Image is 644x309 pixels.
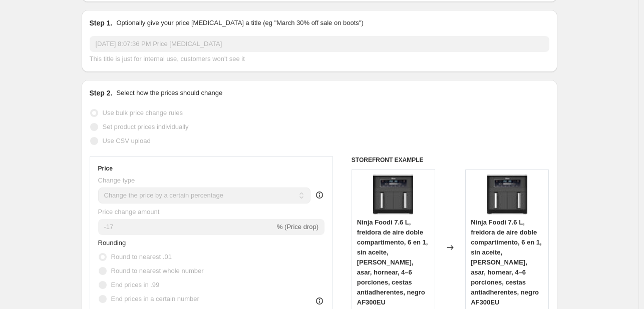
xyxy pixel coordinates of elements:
span: Round to nearest .01 [111,253,172,260]
span: Round to nearest whole number [111,267,204,274]
span: Price change amount [98,208,160,215]
span: % (Price drop) [277,223,318,230]
h3: Price [98,164,113,172]
span: End prices in a certain number [111,295,199,302]
span: End prices in .99 [111,281,160,288]
span: Use bulk price change rules [103,109,183,116]
span: Set product prices individually [103,123,189,130]
div: help [314,190,325,200]
span: Rounding [98,239,126,246]
p: Optionally give your price [MEDICAL_DATA] a title (eg "March 30% off sale on boots") [116,18,363,28]
h2: Step 2. [90,88,113,98]
h6: STOREFRONT EXAMPLE [352,156,549,164]
span: Change type [98,176,135,184]
span: Use CSV upload [103,137,151,144]
input: 30% off holiday sale [90,36,549,52]
span: Ninja Foodi 7.6 L, freidora de aire doble compartimento, 6 en 1, sin aceite, [PERSON_NAME], asar,... [471,218,542,306]
h2: Step 1. [90,18,113,28]
p: Select how the prices should change [116,88,222,98]
input: -15 [98,219,275,235]
img: 71lLLGyzpBL._AC_SL1500_80x.jpg [373,174,413,214]
span: This title is just for internal use, customers won't see it [90,55,245,62]
span: Ninja Foodi 7.6 L, freidora de aire doble compartimento, 6 en 1, sin aceite, [PERSON_NAME], asar,... [357,218,428,306]
img: 71lLLGyzpBL._AC_SL1500_80x.jpg [487,174,527,214]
